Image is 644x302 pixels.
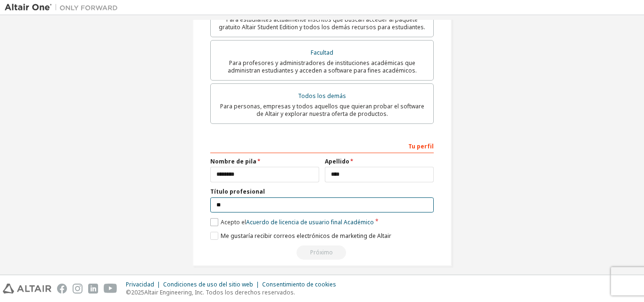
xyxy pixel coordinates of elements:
font: Privacidad [126,280,154,288]
font: Para estudiantes actualmente inscritos que buscan acceder al paquete gratuito Altair Student Edit... [219,16,425,31]
img: Altair Uno [5,3,123,12]
div: Read and acccept EULA to continue [210,245,434,260]
font: © [126,288,131,296]
font: Consentimiento de cookies [262,280,336,288]
font: Todos los demás [298,92,346,100]
font: Condiciones de uso del sitio web [163,280,253,288]
img: facebook.svg [57,284,67,294]
img: youtube.svg [104,284,117,294]
img: instagram.svg [73,284,83,294]
font: Académico [344,218,374,226]
font: Altair Engineering, Inc. Todos los derechos reservados. [144,288,295,296]
font: Apellido [325,157,349,165]
img: altair_logo.svg [3,284,51,294]
font: Tu perfil [408,142,434,150]
font: Para personas, empresas y todos aquellos que quieran probar el software de Altair y explorar nues... [220,102,424,118]
font: Para profesores y administradores de instituciones académicas que administran estudiantes y acced... [228,59,417,74]
font: Me gustaría recibir correos electrónicos de marketing de Altair [221,232,391,240]
font: 2025 [131,288,144,296]
font: Facultad [311,49,333,57]
font: Acuerdo de licencia de usuario final [246,218,342,226]
font: Acepto el [221,218,246,226]
img: linkedin.svg [88,284,98,294]
font: Título profesional [210,188,265,196]
font: Nombre de pila [210,157,256,165]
